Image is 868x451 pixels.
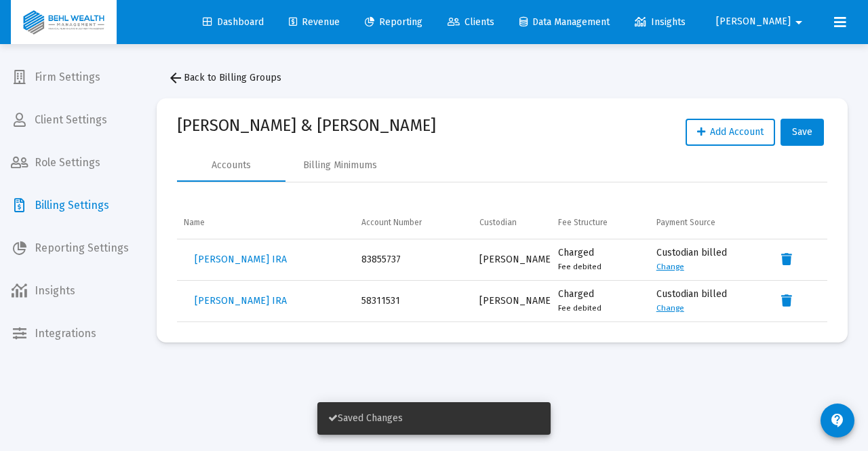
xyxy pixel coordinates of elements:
div: Billing Minimums [303,159,377,172]
div: Custodian billed [656,246,759,273]
div: 58311531 [361,294,466,308]
div: Custodian [479,217,517,228]
td: Column Custodian [473,206,551,239]
div: [PERSON_NAME] [479,294,545,308]
a: Revenue [278,9,351,36]
span: Back to Billing Groups [167,72,281,83]
span: Revenue [289,16,340,28]
button: Add Account [686,119,775,146]
button: [PERSON_NAME] [700,8,823,35]
span: Clients [448,16,494,28]
a: Data Management [509,9,620,36]
span: Reporting [365,16,422,28]
a: Change [656,303,684,313]
a: Clients [437,9,505,36]
mat-icon: contact_support [829,412,846,429]
div: [PERSON_NAME] [479,253,545,267]
small: Fee debited [558,303,601,313]
div: Charged [558,246,643,273]
div: Charged [558,288,643,315]
td: Column Payment Source [650,206,766,239]
div: Account Number [361,217,422,228]
div: Name [184,217,205,228]
div: Accounts [212,159,251,172]
button: [PERSON_NAME] IRA [184,246,298,273]
span: Data Management [519,16,610,28]
mat-card-title: [PERSON_NAME] & [PERSON_NAME] [177,119,436,132]
span: [PERSON_NAME] IRA [195,254,287,265]
div: Fee Structure [558,217,608,228]
mat-icon: arrow_back [167,70,184,86]
button: [PERSON_NAME] IRA [184,288,298,315]
td: Column Fee Structure [551,206,650,239]
td: Column [766,206,827,239]
span: Save [792,126,812,138]
a: Reporting [354,9,433,36]
div: Custodian billed [656,288,759,315]
span: Add Account [697,126,764,138]
a: Dashboard [192,9,275,36]
img: Dashboard [21,9,106,36]
td: Column Name [177,206,355,239]
td: Column Account Number [355,206,473,239]
div: Data grid [177,206,827,322]
span: Insights [635,16,686,28]
div: 83855737 [361,253,466,267]
mat-icon: arrow_drop_down [791,9,807,36]
span: Saved Changes [328,412,403,424]
button: Back to Billing Groups [157,64,292,92]
span: [PERSON_NAME] IRA [195,295,287,307]
span: [PERSON_NAME] [716,16,791,28]
div: Payment Source [656,217,715,228]
small: Fee debited [558,262,601,271]
button: Save [781,119,824,146]
a: Insights [624,9,696,36]
span: Dashboard [203,16,264,28]
a: Change [656,262,684,271]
